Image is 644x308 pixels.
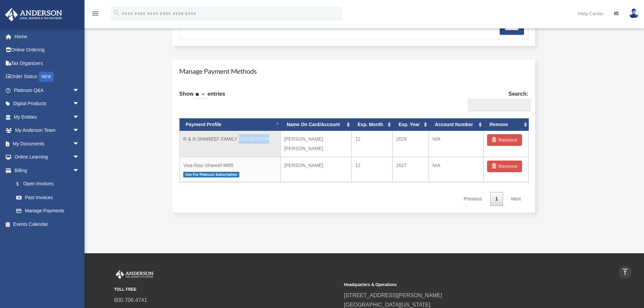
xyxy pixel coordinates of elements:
[618,265,632,279] a: vertical_align_top
[629,8,639,18] img: User Pic
[5,43,90,57] a: Online Ordering
[621,268,629,276] i: vertical_align_top
[429,157,483,182] td: N/A
[5,150,90,164] a: Online Learningarrow_drop_down
[352,131,392,157] td: 12
[490,192,503,206] a: 1
[73,124,86,138] span: arrow_drop_down
[73,110,86,124] span: arrow_drop_down
[429,131,483,157] td: N/A
[5,30,90,43] a: Home
[91,12,99,18] a: menu
[73,97,86,111] span: arrow_drop_down
[180,131,281,157] td: R & N SHAREEF FAMILY FOUNDATION
[487,134,522,146] button: Remove
[5,97,90,111] a: Digital Productsarrow_drop_down
[352,118,392,131] th: Exp. Month: activate to sort column ascending
[352,157,392,182] td: 12
[487,161,522,172] button: Remove
[5,137,90,150] a: My Documentsarrow_drop_down
[183,172,239,177] span: Use For Platinum Subscription
[468,99,531,112] input: Search:
[281,118,352,131] th: Name On Card/Account: activate to sort column ascending
[344,292,442,298] a: [STREET_ADDRESS][PERSON_NAME]
[91,9,99,18] i: menu
[194,91,208,99] select: Showentries
[9,177,90,191] a: $Open Invoices
[73,150,86,164] span: arrow_drop_down
[5,110,90,124] a: My Entitiesarrow_drop_down
[114,270,155,279] img: Anderson Advisors Platinum Portal
[180,157,281,182] td: Visa-Riaz-Shareef-9685
[281,131,352,157] td: [PERSON_NAME] [PERSON_NAME]
[179,89,225,105] label: Show entries
[113,9,120,17] i: search
[344,281,569,288] small: Headquarters & Operations
[392,131,429,157] td: 2029
[429,118,483,131] th: Account Number: activate to sort column ascending
[392,157,429,182] td: 2027
[20,180,23,188] span: $
[483,118,528,131] th: Remove: activate to sort column ascending
[180,118,281,131] th: Payment Profile: activate to sort column descending
[39,72,54,82] div: NEW
[5,84,90,97] a: Platinum Q&Aarrow_drop_down
[3,8,64,21] img: Anderson Advisors Platinum Portal
[281,157,352,182] td: [PERSON_NAME]
[9,191,90,204] a: Past Invoices
[114,297,147,303] a: 800.706.4741
[5,56,90,70] a: Tax Organizers
[5,217,90,231] a: Events Calendar
[73,137,86,151] span: arrow_drop_down
[114,286,339,293] small: TOLL FREE
[5,124,90,137] a: My Anderson Teamarrow_drop_down
[458,192,487,206] a: Previous
[344,302,431,308] a: [GEOGRAPHIC_DATA][US_STATE]
[465,89,528,112] label: Search:
[5,70,90,84] a: Order StatusNEW
[179,66,528,76] h4: Manage Payment Methods
[73,164,86,177] span: arrow_drop_down
[73,84,86,97] span: arrow_drop_down
[5,164,90,177] a: Billingarrow_drop_down
[506,192,526,206] a: Next
[392,118,429,131] th: Exp. Year: activate to sort column ascending
[9,204,86,218] a: Manage Payments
